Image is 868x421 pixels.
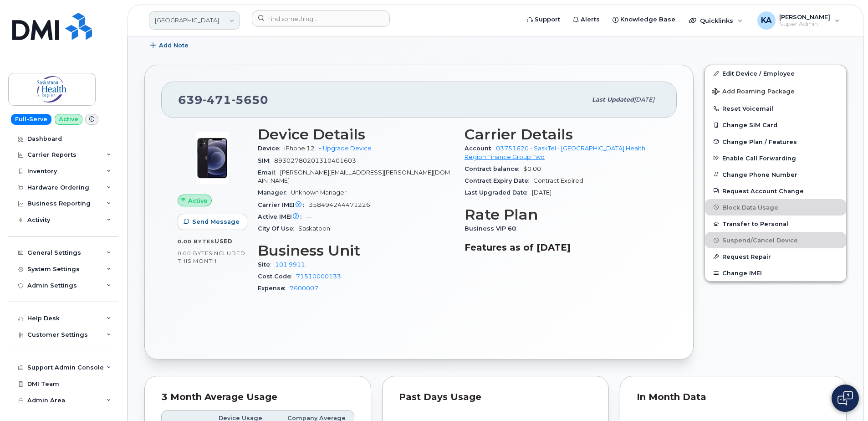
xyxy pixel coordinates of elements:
span: Saskatoon [298,225,330,232]
button: Send Message [178,214,247,230]
span: Contract Expired [533,177,583,184]
span: Knowledge Base [620,15,675,24]
span: Support [535,15,560,24]
button: Add Note [144,37,196,54]
span: 89302780201310401603 [274,157,356,164]
span: [PERSON_NAME] [779,13,830,21]
span: City Of Use [258,225,298,232]
span: Add Roaming Package [712,88,795,97]
button: Change Plan / Features [705,133,846,150]
span: 0.00 Bytes [178,250,212,257]
a: 03751620 - SaskTel - [GEOGRAPHIC_DATA] Health Region Finance Group Two [465,145,645,160]
span: Active IMEI [258,213,306,220]
span: — [306,213,312,220]
span: Cost Code [258,273,296,280]
span: Add Note [159,41,189,50]
span: Enable Call Forwarding [722,154,796,161]
span: [PERSON_NAME][EMAIL_ADDRESS][PERSON_NAME][DOMAIN_NAME] [258,169,450,184]
a: Edit Device / Employee [705,65,846,82]
div: Quicklinks [683,11,749,30]
button: Block Data Usage [705,199,846,216]
span: Expense [258,285,290,292]
a: 71510000133 [296,273,341,280]
span: Manager [258,189,291,196]
input: Find something... [252,10,390,27]
img: image20231002-4137094-4ke690.jpeg [185,131,240,185]
button: Change SIM Card [705,117,846,133]
span: Alerts [581,15,600,24]
a: Knowledge Base [606,10,682,29]
div: Past Days Usage [399,393,592,402]
span: Active [188,196,208,205]
span: Unknown Manager [291,189,347,196]
span: iPhone 12 [284,145,315,152]
button: Request Account Change [705,183,846,199]
a: 7600007 [290,285,318,292]
a: 101.9911 [275,261,305,268]
img: Open chat [837,391,853,406]
button: Change Phone Number [705,166,846,183]
span: Business VIP 60 [465,225,521,232]
span: Site [258,261,275,268]
span: Quicklinks [700,17,733,24]
button: Add Roaming Package [705,82,846,100]
span: SIM [258,157,274,164]
span: KA [761,15,771,26]
span: used [214,238,233,245]
span: Device [258,145,284,152]
div: Karla Adams [751,11,846,30]
span: Last updated [592,96,634,103]
span: 471 [203,93,231,107]
h3: Features as of [DATE] [465,242,660,253]
h3: Device Details [258,126,454,143]
span: Carrier IMEI [258,201,309,208]
a: Saskatoon Health Region [149,11,240,30]
button: Request Repair [705,248,846,265]
button: Enable Call Forwarding [705,150,846,166]
button: Reset Voicemail [705,100,846,117]
span: Contract Expiry Date [465,177,533,184]
span: 5650 [231,93,268,107]
span: [DATE] [532,189,551,196]
span: 0.00 Bytes [178,238,214,245]
span: Suspend/Cancel Device [722,237,798,244]
a: + Upgrade Device [318,145,372,152]
span: Contract balance [465,165,523,172]
span: 358494244471226 [309,201,370,208]
span: Change Plan / Features [722,138,797,145]
span: 639 [178,93,268,107]
span: Email [258,169,280,176]
span: Send Message [192,217,240,226]
span: Last Upgraded Date [465,189,532,196]
span: [DATE] [634,96,654,103]
h3: Business Unit [258,242,454,259]
h3: Carrier Details [465,126,660,143]
div: In Month Data [637,393,830,402]
span: $0.00 [523,165,541,172]
a: Alerts [567,10,606,29]
button: Change IMEI [705,265,846,281]
button: Suspend/Cancel Device [705,232,846,248]
div: 3 Month Average Usage [161,393,354,402]
a: Support [521,10,567,29]
span: Account [465,145,496,152]
button: Transfer to Personal [705,216,846,232]
h3: Rate Plan [465,206,660,223]
span: Super Admin [779,21,830,28]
